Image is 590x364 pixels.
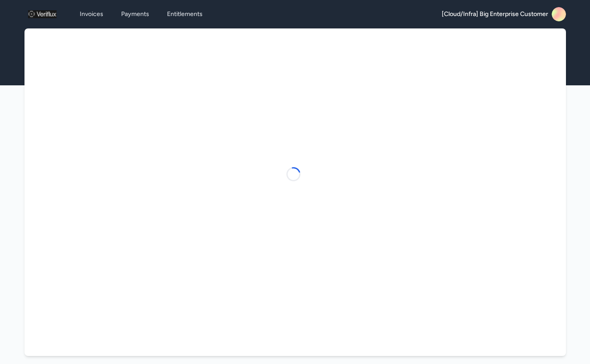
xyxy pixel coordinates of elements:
[162,6,208,22] a: Entitlements
[442,7,566,21] a: [Cloud/Infra] Big Enterprise Customer
[116,6,155,22] a: Payments
[28,7,57,21] img: logo_1757357187.png
[442,10,548,19] span: [Cloud/Infra] Big Enterprise Customer
[74,6,109,22] a: Invoices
